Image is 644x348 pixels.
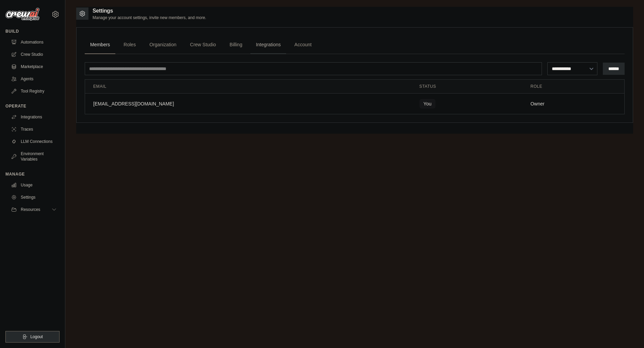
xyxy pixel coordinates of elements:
th: Email [85,80,411,94]
div: Manage [5,171,60,177]
a: Automations [8,37,60,48]
div: Build [5,29,60,34]
p: Manage your account settings, invite new members, and more. [93,15,206,20]
h2: Settings [93,7,206,15]
a: Crew Studio [8,49,60,60]
span: Logout [30,334,43,339]
div: [EMAIL_ADDRESS][DOMAIN_NAME] [93,100,403,107]
a: Traces [8,124,60,135]
button: Logout [5,331,60,343]
button: Resources [8,204,60,215]
th: Role [522,80,624,94]
a: Billing [224,36,248,54]
a: Agents [8,73,60,84]
a: Members [85,36,115,54]
a: Integrations [8,112,60,122]
a: Tool Registry [8,86,60,97]
div: Operate [5,103,60,109]
th: Status [411,80,523,94]
span: Resources [21,207,40,212]
img: Logo [5,8,39,21]
span: You [419,99,436,109]
a: Integrations [250,36,286,54]
a: Settings [8,192,60,203]
a: Usage [8,180,60,190]
a: Environment Variables [8,148,60,165]
a: Organization [144,36,182,54]
a: LLM Connections [8,136,60,147]
a: Marketplace [8,61,60,72]
a: Crew Studio [185,36,221,54]
a: Account [289,36,317,54]
div: Owner [530,100,616,107]
a: Roles [118,36,141,54]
